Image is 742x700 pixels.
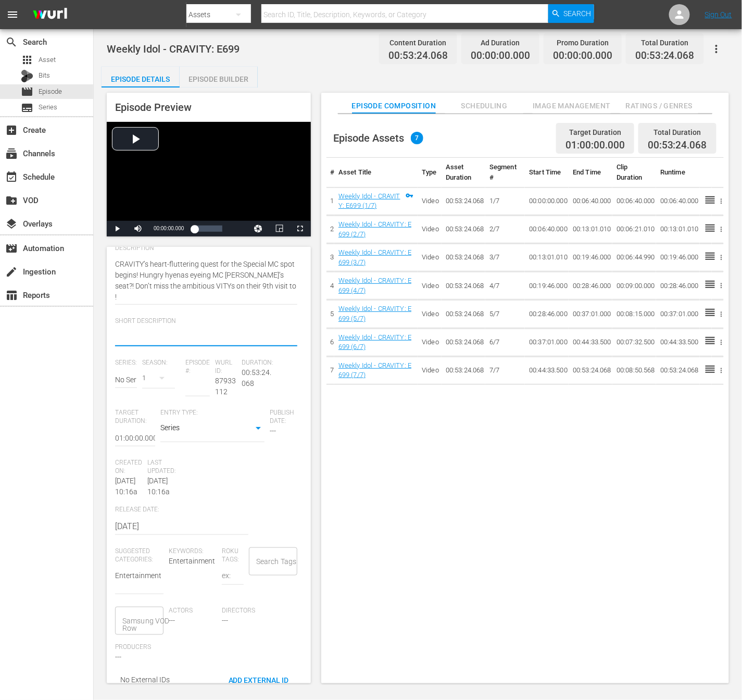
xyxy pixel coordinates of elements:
[326,158,334,187] th: #
[565,125,625,140] div: Target Duration
[248,221,269,236] button: Jump To Time
[485,356,525,384] td: 7/7
[115,459,142,476] span: Created On:
[612,300,656,328] td: 00:08:15.000
[338,220,411,238] a: Weekly Idol - CRAVITY: E699 (2/7)
[442,187,485,215] td: 00:53:24.068
[548,4,594,23] button: Search
[5,218,18,230] span: Overlays
[115,653,121,661] span: ---
[411,132,423,144] span: 7
[21,85,33,98] span: Episode
[418,328,442,356] td: Video
[115,317,297,326] span: Short Description
[115,643,164,652] span: Producers
[612,187,656,215] td: 00:06:40.000
[352,99,436,113] span: Episode Composition
[485,328,525,356] td: 6/7
[525,300,569,328] td: 00:28:46.000
[102,67,180,87] button: Episode Details
[115,506,248,514] span: Release Date:
[635,35,695,50] div: Total Duration
[194,226,222,232] div: Progress Bar
[326,244,334,272] td: 3
[5,171,18,183] span: Schedule
[326,215,334,243] td: 2
[612,328,656,356] td: 00:07:32.500
[442,300,485,328] td: 00:53:24.068
[270,427,276,435] span: ---
[656,215,700,243] td: 00:13:01.010
[222,607,270,615] span: Directors
[39,86,62,97] span: Episode
[115,259,297,303] textarea: CRAVITY’s heart-fluttering quest for the Special MC spot begins! Hungry hyenas eyeing MC [PERSON_...
[21,70,33,82] div: Bits
[338,333,411,351] a: Weekly Idol - CRAVITY: E699 (6/7)
[612,158,656,187] th: Clip Duration
[388,50,448,62] span: 00:53:24.068
[326,187,334,215] td: 1
[180,67,258,92] div: Episode Builder
[485,300,525,328] td: 5/7
[326,328,334,356] td: 6
[115,477,137,496] span: [DATE] 10:16a
[107,122,311,236] div: Video Player
[656,187,700,215] td: 00:06:40.000
[525,272,569,300] td: 00:19:46.000
[25,3,75,27] img: ans4CAIJ8jUAAAAAAAAAAAAAAAAAAAAAAAAgQb4GAAAAAAAAAAAAAAAAAAAAAAAAJMjXAAAAAAAAAAAAAAAAAAAAAAAAgAT5G...
[21,102,33,114] span: Series
[115,409,155,426] span: Target Duration:
[185,359,210,376] span: Episode #:
[5,147,18,160] span: Channels
[442,244,485,272] td: 00:53:24.068
[525,158,569,187] th: Start Time
[326,272,334,300] td: 4
[142,359,180,367] span: Season:
[39,55,56,65] span: Asset
[442,328,485,356] td: 00:53:24.068
[656,328,700,356] td: 00:44:33.500
[525,356,569,384] td: 00:44:33.500
[154,226,184,231] span: 00:00:00.000
[242,359,273,367] span: Duration:
[334,158,418,187] th: Asset Title
[569,158,612,187] th: End Time
[338,192,400,210] a: Weekly Idol - CRAVITY: E699 (1/7)
[553,35,612,50] div: Promo Duration
[169,616,175,624] span: ---
[569,356,612,384] td: 00:53:24.068
[525,215,569,243] td: 00:06:40.000
[115,244,297,253] span: Description
[656,158,700,187] th: Runtime
[418,272,442,300] td: Video
[656,356,700,384] td: 00:53:24.068
[471,50,530,62] span: 00:00:00.000
[485,244,525,272] td: 3/7
[418,215,442,243] td: Video
[326,300,334,328] td: 5
[533,99,611,113] span: Image Management
[553,50,612,62] span: 00:00:00.000
[569,215,612,243] td: 00:13:01.010
[128,221,148,236] button: Mute
[656,300,700,328] td: 00:37:01.000
[115,547,164,564] span: Suggested Categories:
[107,43,240,55] span: Weekly Idol - CRAVITY: E699
[115,359,137,367] span: Series:
[418,356,442,384] td: Video
[418,300,442,328] td: Video
[485,272,525,300] td: 4/7
[215,377,236,396] span: 87933112
[5,36,18,48] span: Search
[269,221,290,236] button: Picture-in-Picture
[656,272,700,300] td: 00:28:46.000
[338,277,411,294] a: Weekly Idol - CRAVITY: E699 (4/7)
[569,272,612,300] td: 00:28:46.000
[612,215,656,243] td: 00:06:21.010
[147,477,170,496] span: [DATE] 10:16a
[418,158,442,187] th: Type
[169,557,215,565] span: Entertainment
[656,244,700,272] td: 00:19:46.000
[485,187,525,215] td: 1/7
[569,300,612,328] td: 00:37:01.000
